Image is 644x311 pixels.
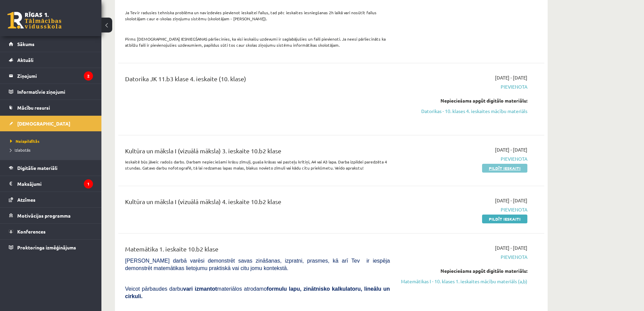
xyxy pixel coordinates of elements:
legend: Maksājumi [17,176,93,192]
span: Sākums [17,41,34,47]
a: Ziņojumi2 [9,68,93,84]
div: Nepieciešams apgūt digitālo materiālu: [400,97,527,104]
span: Pievienota [400,206,527,213]
span: Pievienota [400,253,527,261]
span: Neizpildītās [10,138,40,144]
a: Izlabotās [10,147,95,153]
a: Aktuāli [9,52,93,68]
div: Datorika JK 11.b3 klase 4. ieskaite (10. klase) [125,74,390,87]
span: [DATE] - [DATE] [495,197,527,204]
a: Datorikas - 10. klases 4. ieskaites mācību materiāls [400,108,527,115]
i: 2 [84,71,93,81]
span: [PERSON_NAME] darbā varēsi demonstrēt savas zināšanas, izpratni, prasmes, kā arī Tev ir iespēja d... [125,258,390,271]
span: Aktuāli [17,57,33,63]
p: Pirms [DEMOGRAPHIC_DATA] IESNIEGŠANAS pārliecinies, ka visi ieskaišu uzdevumi ir saglabājušies un... [125,36,390,48]
a: Proktoringa izmēģinājums [9,240,93,255]
span: Pievienota [400,155,527,162]
span: Konferences [17,228,46,235]
a: Konferences [9,224,93,239]
span: [DATE] - [DATE] [495,146,527,153]
a: Digitālie materiāli [9,160,93,176]
a: Neizpildītās [10,138,95,144]
a: Pildīt ieskaiti [482,164,527,173]
a: Pildīt ieskaiti [482,215,527,223]
a: Mācību resursi [9,100,93,115]
a: Informatīvie ziņojumi [9,84,93,99]
span: [DATE] - [DATE] [495,244,527,251]
div: Nepieciešams apgūt digitālo materiālu: [400,267,527,274]
span: Veicot pārbaudes darbu materiālos atrodamo [125,286,390,299]
span: Mācību resursi [17,105,50,111]
span: Atzīmes [17,197,35,203]
a: Atzīmes [9,192,93,207]
span: Izlabotās [10,147,30,153]
a: Rīgas 1. Tālmācības vidusskola [7,12,62,29]
div: Kultūra un māksla I (vizuālā māksla) 4. ieskaite 10.b2 klase [125,197,390,209]
span: Motivācijas programma [17,213,71,219]
b: vari izmantot [183,286,217,292]
p: Ieskaitē būs jāveic radošs darbs. Darbam nepieciešami krāsu zīmuļi, guaša krāsas vai pasteļu krīt... [125,159,390,171]
legend: Informatīvie ziņojumi [17,84,93,99]
span: Pievienota [400,83,527,90]
a: Sākums [9,36,93,52]
a: [DEMOGRAPHIC_DATA] [9,116,93,131]
a: Motivācijas programma [9,208,93,223]
a: Matemātikas I - 10. klases 1. ieskaites mācību materiāls (a,b) [400,278,527,285]
span: Digitālie materiāli [17,165,57,171]
span: [DEMOGRAPHIC_DATA] [17,120,70,127]
legend: Ziņojumi [17,68,93,84]
span: Proktoringa izmēģinājums [17,244,76,250]
div: Matemātika 1. ieskaite 10.b2 klase [125,244,390,257]
i: 1 [84,179,93,188]
p: Ja Tev ir radusies tehniska problēma un nav izdevies pievienot ieskaitei failus, tad pēc ieskaite... [125,9,390,22]
b: formulu lapu, zinātnisko kalkulatoru, lineālu un cirkuli. [125,286,390,299]
a: Maksājumi1 [9,176,93,192]
div: Kultūra un māksla I (vizuālā māksla) 3. ieskaite 10.b2 klase [125,146,390,159]
span: [DATE] - [DATE] [495,74,527,81]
